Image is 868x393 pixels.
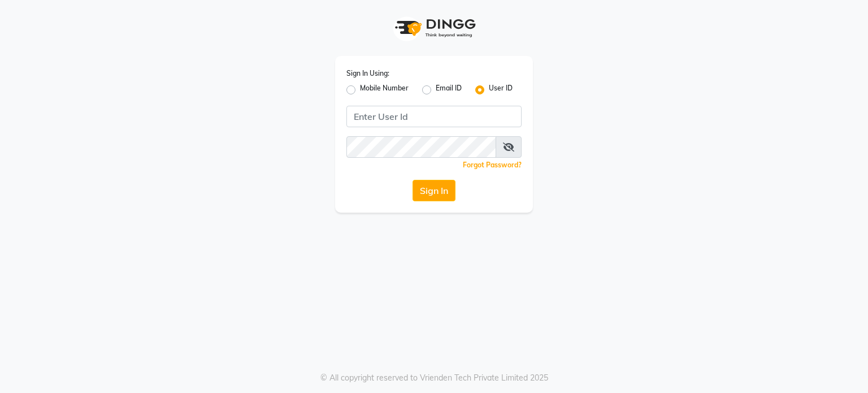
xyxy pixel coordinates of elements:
[346,68,389,79] label: Sign In Using:
[413,180,455,201] button: Sign In
[489,83,513,97] label: User ID
[346,136,496,158] input: Username
[346,106,522,127] input: Username
[389,11,479,45] img: logo1.svg
[436,83,462,97] label: Email ID
[463,161,522,169] a: Forgot Password?
[360,83,409,97] label: Mobile Number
